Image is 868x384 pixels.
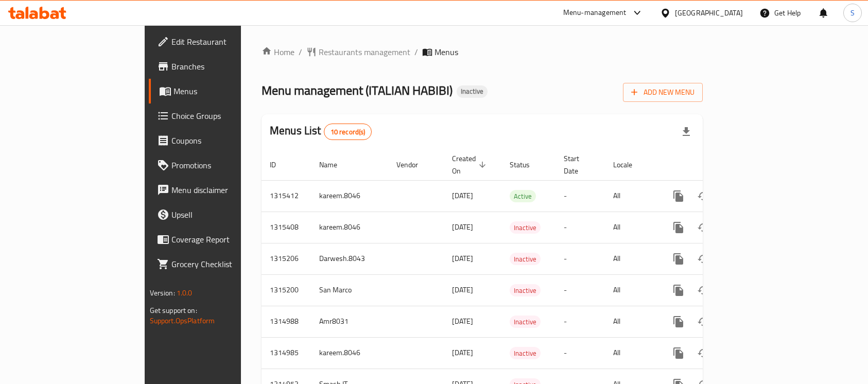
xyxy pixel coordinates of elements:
[666,309,691,334] button: more
[666,215,691,240] button: more
[666,341,691,365] button: more
[850,7,855,19] span: S
[555,212,605,243] td: -
[452,315,473,328] span: [DATE]
[563,7,627,19] div: Menu-management
[666,278,691,303] button: more
[452,283,473,296] span: [DATE]
[306,46,410,58] a: Restaurants management
[171,159,282,171] span: Promotions
[270,159,289,171] span: ID
[510,253,541,265] div: Inactive
[623,83,703,102] button: Add New Menu
[319,46,410,58] span: Restaurants management
[149,227,290,252] a: Coverage Report
[149,79,290,103] a: Menus
[666,247,691,271] button: more
[414,46,418,58] li: /
[605,337,658,369] td: All
[605,306,658,337] td: All
[555,180,605,212] td: -
[171,258,282,270] span: Grocery Checklist
[452,220,473,234] span: [DATE]
[311,274,388,306] td: San Marco
[674,119,699,144] div: Export file
[171,60,282,73] span: Branches
[510,285,541,296] span: Inactive
[319,159,351,171] span: Name
[150,314,215,327] a: Support.OpsPlatform
[631,86,695,99] span: Add New Menu
[311,337,388,369] td: kareem.8046
[510,347,541,359] div: Inactive
[510,347,541,359] span: Inactive
[311,243,388,274] td: Darwesh.8043
[452,346,473,359] span: [DATE]
[510,221,541,234] div: Inactive
[311,180,388,212] td: kareem.8046
[555,337,605,369] td: -
[149,178,290,202] a: Menu disclaimer
[171,36,282,48] span: Edit Restaurant
[171,233,282,246] span: Coverage Report
[675,7,743,19] div: [GEOGRAPHIC_DATA]
[605,212,658,243] td: All
[171,208,282,221] span: Upsell
[171,184,282,196] span: Menu disclaimer
[452,152,489,177] span: Created On
[324,127,372,137] span: 10 record(s)
[691,309,716,334] button: Change Status
[691,247,716,271] button: Change Status
[311,306,388,337] td: Amr8031
[605,243,658,274] td: All
[691,278,716,303] button: Change Status
[150,286,175,300] span: Version:
[564,152,593,177] span: Start Date
[691,341,716,365] button: Change Status
[324,124,372,140] div: Total records count
[149,202,290,227] a: Upsell
[605,274,658,306] td: All
[613,159,646,171] span: Locale
[150,304,197,317] span: Get support on:
[171,110,282,122] span: Choice Groups
[149,153,290,178] a: Promotions
[173,85,282,97] span: Menus
[666,184,691,208] button: more
[510,316,541,328] span: Inactive
[177,286,193,300] span: 1.0.0
[457,87,488,96] span: Inactive
[510,316,541,328] div: Inactive
[270,123,372,140] h2: Menus List
[435,46,458,58] span: Menus
[555,243,605,274] td: -
[452,252,473,265] span: [DATE]
[149,128,290,153] a: Coupons
[149,54,290,79] a: Branches
[311,212,388,243] td: kareem.8046
[396,159,431,171] span: Vendor
[605,180,658,212] td: All
[510,190,536,202] span: Active
[555,306,605,337] td: -
[171,134,282,147] span: Coupons
[299,46,302,58] li: /
[510,222,541,234] span: Inactive
[510,159,543,171] span: Status
[149,103,290,128] a: Choice Groups
[262,79,453,102] span: Menu management ( ITALIAN HABIBI )
[510,284,541,296] div: Inactive
[658,149,773,181] th: Actions
[457,85,488,98] div: Inactive
[262,46,703,58] nav: breadcrumb
[149,29,290,54] a: Edit Restaurant
[149,252,290,276] a: Grocery Checklist
[691,215,716,240] button: Change Status
[555,274,605,306] td: -
[452,189,473,202] span: [DATE]
[510,253,541,265] span: Inactive
[691,184,716,208] button: Change Status
[510,190,536,202] div: Active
